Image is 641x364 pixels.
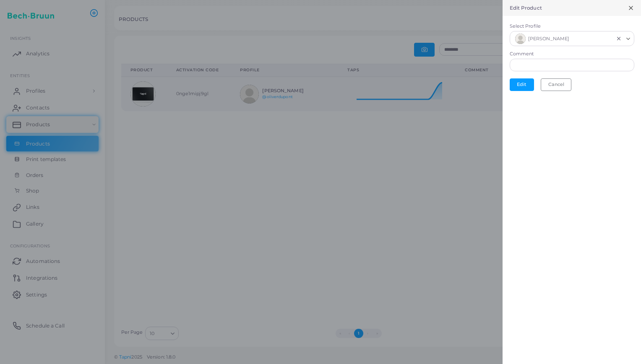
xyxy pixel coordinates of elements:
[571,33,614,44] input: Search for option
[510,78,534,91] button: Edit
[616,35,622,42] button: Clear Selected
[515,34,526,44] img: avatar
[510,51,534,57] label: Comment
[510,5,542,11] h5: Edit Product
[510,23,634,30] label: Select Profile
[528,35,569,43] span: [PERSON_NAME]
[541,78,571,91] button: Cancel
[510,31,634,47] div: Search for option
